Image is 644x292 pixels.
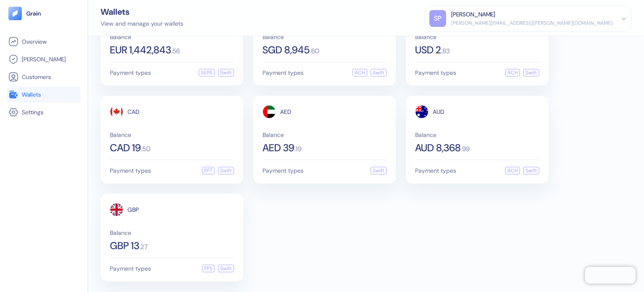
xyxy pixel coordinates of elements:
[585,267,636,284] iframe: Chatra live chat
[110,45,171,55] span: EUR 1,442,843
[415,132,539,138] span: Balance
[101,19,183,28] div: View and manage your wallets
[371,69,387,76] div: Swift
[8,89,79,100] a: Wallets
[262,45,310,55] span: SGD 8,945
[110,70,151,76] span: Payment types
[294,146,301,153] span: . 19
[22,37,47,46] span: Overview
[22,73,51,81] span: Customers
[523,69,539,76] div: Swift
[199,69,215,76] div: SEPA
[262,70,304,76] span: Payment types
[353,69,367,76] div: ACH
[310,48,319,55] span: . 60
[8,72,79,82] a: Customers
[415,34,539,40] span: Balance
[110,230,234,236] span: Balance
[451,19,613,27] div: [PERSON_NAME][EMAIL_ADDRESS][PERSON_NAME][DOMAIN_NAME]
[262,34,387,40] span: Balance
[141,146,151,153] span: . 50
[127,109,140,115] span: CAD
[26,11,42,16] img: logo
[451,10,495,19] div: [PERSON_NAME]
[110,34,234,40] span: Balance
[415,45,441,55] span: USD 2
[280,109,291,115] span: AED
[8,37,79,47] a: Overview
[415,70,456,76] span: Payment types
[127,207,139,213] span: GBP
[371,167,387,174] div: Swift
[441,48,450,55] span: . 83
[110,241,139,251] span: GBP 13
[8,7,22,20] img: logo-tablet-V2.svg
[22,55,66,63] span: [PERSON_NAME]
[202,167,215,174] div: EFT
[523,167,539,174] div: Swift
[139,244,148,250] span: . 27
[110,143,141,153] span: CAD 19
[202,265,215,272] div: FPS
[110,266,151,271] span: Payment types
[218,69,234,76] div: Swift
[218,265,234,272] div: Swift
[505,167,520,174] div: ACH
[8,107,79,117] a: Settings
[505,69,520,76] div: ACH
[22,108,44,116] span: Settings
[433,109,444,115] span: AUD
[262,143,294,153] span: AED 39
[110,132,234,138] span: Balance
[461,146,470,153] span: . 99
[415,143,461,153] span: AUD 8,368
[415,168,456,174] span: Payment types
[218,167,234,174] div: Swift
[171,48,180,55] span: . 56
[262,168,304,174] span: Payment types
[262,132,387,138] span: Balance
[429,10,446,27] div: SP
[22,90,41,99] span: Wallets
[8,54,79,64] a: [PERSON_NAME]
[110,168,151,174] span: Payment types
[101,8,183,16] div: Wallets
